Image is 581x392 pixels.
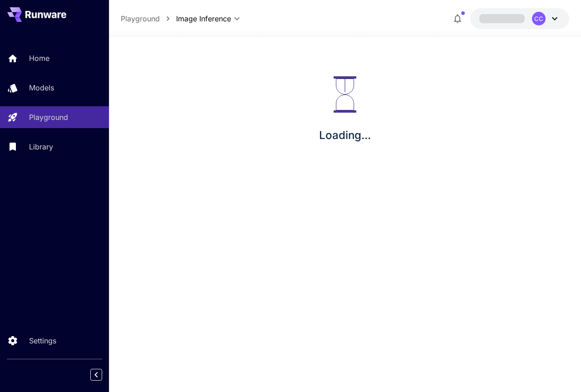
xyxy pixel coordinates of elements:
[470,8,569,29] button: CC
[90,369,102,381] button: Collapse sidebar
[29,141,53,152] p: Library
[29,82,54,93] p: Models
[532,12,546,25] div: CC
[29,53,49,64] p: Home
[319,127,371,144] p: Loading...
[121,13,176,24] nav: breadcrumb
[29,112,68,123] p: Playground
[97,367,109,383] div: Collapse sidebar
[29,335,56,346] p: Settings
[121,13,160,24] a: Playground
[176,13,231,24] span: Image Inference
